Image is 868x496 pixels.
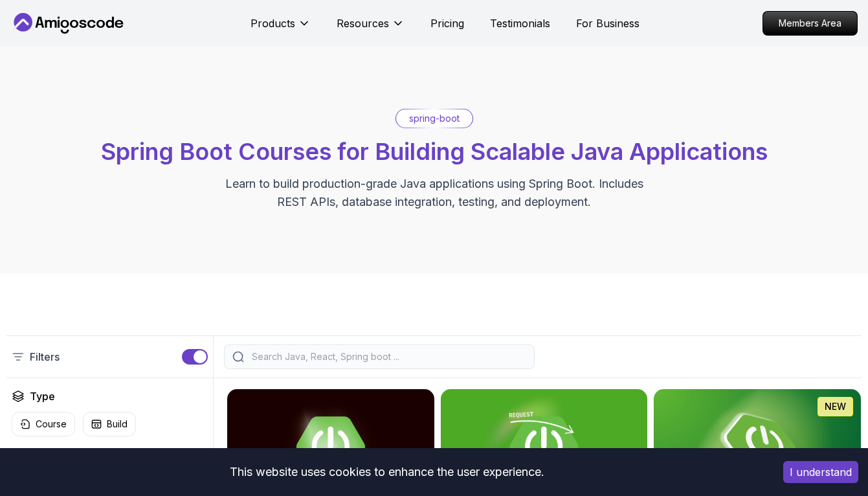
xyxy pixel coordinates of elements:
button: Course [12,412,75,436]
p: NEW [825,400,846,413]
div: This website uses cookies to enhance the user experience. [10,458,764,486]
a: Members Area [762,11,858,36]
span: Spring Boot Courses for Building Scalable Java Applications [101,137,768,166]
button: Resources [337,16,405,41]
p: Filters [30,349,60,365]
p: Build [107,418,128,431]
a: For Business [576,16,640,31]
a: Pricing [430,16,464,31]
p: Products [250,16,295,31]
p: spring-boot [409,112,460,125]
p: Members Area [763,12,857,35]
button: Accept cookies [783,461,858,483]
input: Search Java, React, Spring boot ... [249,350,526,363]
button: Build [83,412,136,436]
p: Learn to build production-grade Java applications using Spring Boot. Includes REST APIs, database... [217,175,652,211]
button: Products [250,16,311,41]
a: Testimonials [490,16,550,31]
p: Resources [337,16,389,31]
p: Course [36,418,67,431]
h2: Type [30,389,55,404]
